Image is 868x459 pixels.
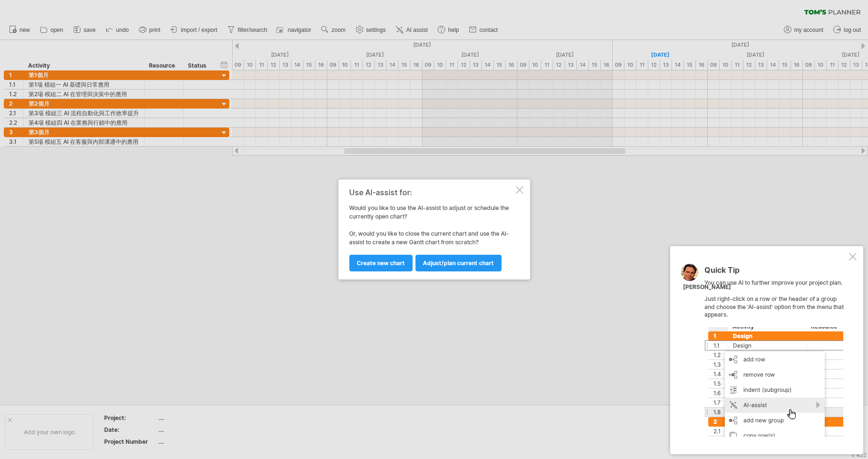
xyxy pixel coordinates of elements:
div: Use AI-assist for: [349,188,514,197]
span: Adjust/plan current chart [423,259,494,267]
div: [PERSON_NAME] [683,283,731,291]
div: Quick Tip [704,266,847,279]
a: Create new chart [349,255,412,271]
div: You can use AI to further improve your project plan. Just right-click on a row or the header of a... [704,266,847,437]
a: Adjust/plan current chart [415,255,501,271]
div: Would you like to use the AI-assist to adjust or schedule the currently open chart? Or, would you... [349,188,514,271]
span: Create new chart [357,259,405,267]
